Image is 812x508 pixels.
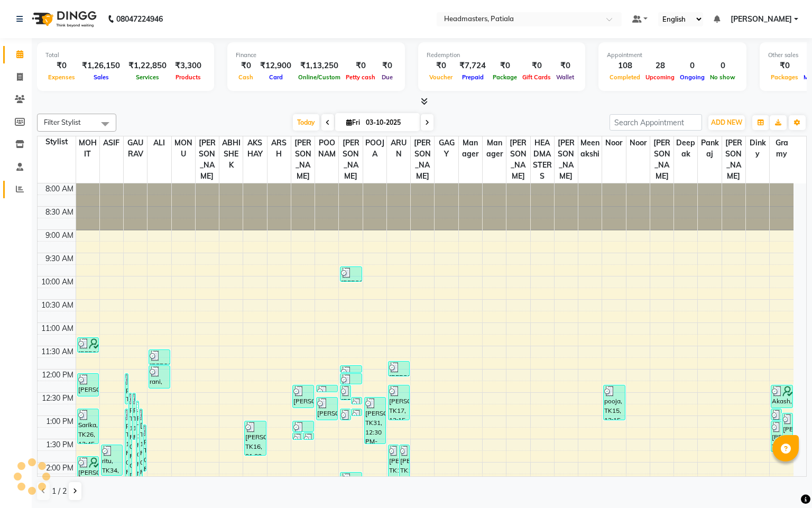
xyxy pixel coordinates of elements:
[389,362,409,376] div: [PERSON_NAME], TK17, 11:45 AM-12:05 PM, PC3 - Pedicures Lyco’ Treatment
[129,393,132,487] div: preeti, TK05, 12:25 PM-02:25 PM, GL-[PERSON_NAME] Global
[707,60,738,72] div: 0
[39,300,76,311] div: 10:30 AM
[78,60,124,72] div: ₹1,26,150
[427,73,455,81] span: Voucher
[256,60,296,72] div: ₹12,900
[267,136,291,161] span: ARSH
[100,136,123,150] span: ASIF
[45,73,78,81] span: Expenses
[45,60,78,72] div: ₹0
[315,136,338,161] span: POONAM
[116,4,163,34] b: 08047224946
[133,73,162,81] span: Services
[317,398,337,420] div: [PERSON_NAME], TK17, 12:30 PM-01:00 PM, WX - Wax Bikni Wax Peel Off
[149,366,170,388] div: rani, TK10, 11:50 AM-12:20 PM, Krt-L - Keratin
[293,433,303,439] div: [PERSON_NAME], TK22, 01:15 PM-01:20 PM, TH-FH - Forehead
[389,445,399,491] div: [PERSON_NAME], TK13, 01:30 PM-02:30 PM, MC3 - Manicure Lyco’ Treatment
[173,73,204,81] span: Products
[427,51,577,60] div: Redemption
[722,136,745,183] span: [PERSON_NAME]
[171,60,206,72] div: ₹3,300
[610,114,702,131] input: Search Appointment
[339,136,362,183] span: [PERSON_NAME]
[607,51,738,60] div: Appointment
[293,421,313,431] div: [PERSON_NAME], TK22, 01:00 PM-01:15 PM, TH-EB - Eyebrows
[136,401,139,495] div: preeti, TK05, 12:35 PM-02:35 PM, NanoP -L - Nanoplastia
[140,409,142,479] div: [PERSON_NAME], TK14, 12:45 PM-02:15 PM, Hlts-L - Highlights,OPT - Plex treatment
[520,73,553,81] span: Gift Cards
[303,433,313,439] div: [PERSON_NAME], TK22, 01:15 PM-01:20 PM, TH-UL - [GEOGRAPHIC_DATA]
[78,374,98,396] div: [PERSON_NAME], TK20, 12:00 PM-12:30 PM, First Wash
[236,60,256,72] div: ₹0
[340,267,361,281] div: [PERSON_NAME], TK04, 09:45 AM-10:05 AM, TH-EB - Eyebrows,TH-UL - [GEOGRAPHIC_DATA]
[506,136,530,183] span: [PERSON_NAME]
[40,393,76,404] div: 12:30 PM
[768,60,801,72] div: ₹0
[340,385,350,400] div: [PERSON_NAME], TK12, 12:15 PM-12:35 PM, WX-FA-RC - Waxing Full Arms - Premium
[604,385,624,420] div: pooja, TK15, 12:15 PM-01:00 PM, BD - Blow dry
[520,60,553,72] div: ₹0
[400,445,410,491] div: [PERSON_NAME], TK13, 01:30 PM-02:30 PM, PC3 - Pedicures Lyco’ Treatment
[352,409,362,415] div: [PERSON_NAME], TK12, 12:45 PM-12:50 PM, WX-UA-RC - Waxing Under Arms - Premium
[317,385,337,392] div: [PERSON_NAME], TK17, 12:15 PM-12:25 PM, WX-[PERSON_NAME] - Waxing Half Legs - Premium
[76,136,99,161] span: MOHIT
[340,409,350,420] div: [PERSON_NAME], TK12, 12:45 PM-01:00 PM, TH-EB - Eyebrows
[78,338,98,352] div: [PERSON_NAME], TK18, 11:15 AM-11:35 AM, NanoP -L - Nanoplastia
[607,60,643,72] div: 108
[236,73,256,81] span: Cash
[455,60,490,72] div: ₹7,724
[39,346,76,357] div: 11:30 AM
[677,60,707,72] div: 0
[44,439,76,450] div: 1:30 PM
[607,73,643,81] span: Completed
[149,350,170,364] div: [PERSON_NAME], TK10, 11:30 AM-11:50 AM, HCLD - Hair Cut by Creative Director
[698,136,721,161] span: Pankaj
[44,118,81,126] span: Filter Stylist
[43,183,76,195] div: 8:00 AM
[771,421,781,451] div: [PERSON_NAME], TK28, 01:00 PM-01:40 PM, HCG - Hair Cut by Senior Hair Stylist
[43,230,76,241] div: 9:00 AM
[378,60,396,72] div: ₹0
[43,207,76,218] div: 8:30 AM
[707,73,738,81] span: No show
[387,136,410,161] span: ARUN
[770,136,793,161] span: Gramy
[768,73,801,81] span: Packages
[490,60,520,72] div: ₹0
[708,115,745,130] button: ADD NEW
[674,136,697,161] span: Deepak
[245,421,265,455] div: [PERSON_NAME], TK16, 01:00 PM-01:45 PM, BD - Blow dry
[147,136,171,150] span: ALI
[459,136,482,161] span: Manager
[553,73,577,81] span: Wallet
[39,323,76,334] div: 11:00 AM
[379,73,395,81] span: Due
[531,136,554,183] span: HEADMASTERS
[771,385,792,408] div: Akash, TK23, 12:15 PM-12:45 PM, HCG - Hair Cut by Senior Hair Stylist
[293,114,319,131] span: Today
[219,136,243,172] span: ABHISHEK
[39,276,76,288] div: 10:00 AM
[643,73,677,81] span: Upcoming
[101,445,122,475] div: ritu, TK34, 01:30 PM-02:10 PM, HCL - Hair Cut by Senior Hair Stylist
[40,370,76,381] div: 12:00 PM
[133,393,135,439] div: preeti, TK05, 12:25 PM-01:25 PM, OPT - Plex treatment
[38,136,76,147] div: Stylist
[555,136,578,183] span: [PERSON_NAME]
[340,473,361,487] div: [PERSON_NAME], TK40, 02:05 PM-02:25 PM, WX-FACE-RC - Waxing Face Waxing - Premium
[78,457,98,487] div: [PERSON_NAME], TK43, 01:45 PM-02:25 PM, HCLD - Hair Cut by Creative Director
[578,136,602,161] span: Meenakshi
[602,136,625,150] span: Noor
[389,385,409,420] div: [PERSON_NAME], TK17, 12:15 PM-01:00 PM, PC1 - Pedicures Classic
[363,115,416,131] input: 2025-10-03
[78,409,98,444] div: Sarika, TK26, 12:45 PM-01:30 PM, BD - Blow dry
[291,136,315,183] span: [PERSON_NAME]
[52,486,67,497] span: 1 / 2
[124,60,171,72] div: ₹1,22,850
[27,4,99,34] img: logo
[553,60,577,72] div: ₹0
[143,425,146,471] div: preeti, TK05, 01:05 PM-02:05 PM, OPT - Plex treatment
[771,409,781,420] div: [PERSON_NAME], TK28, 12:45 PM-01:00 PM, O3-MSK-DTAN - D-Tan Pack
[172,136,195,161] span: MONU
[427,60,455,72] div: ₹0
